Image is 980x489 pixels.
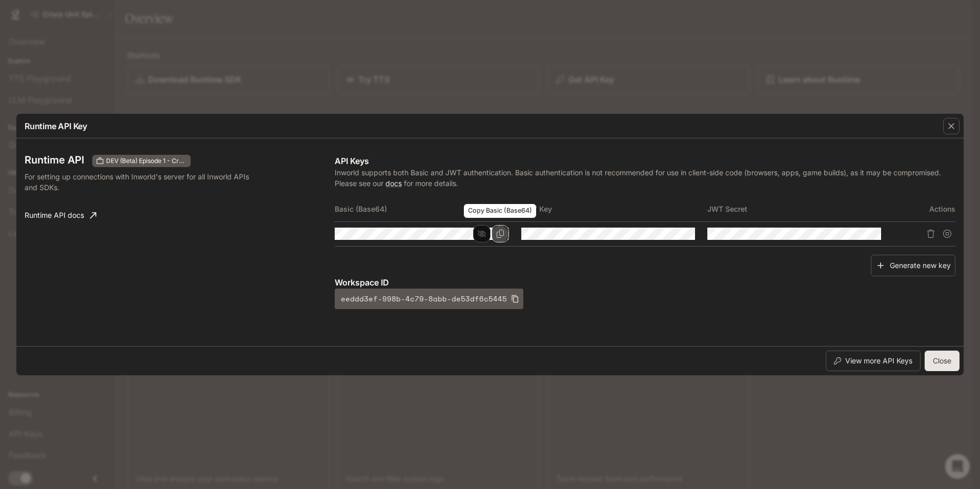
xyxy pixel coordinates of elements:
h3: Runtime API [25,155,84,165]
p: Runtime API Key [25,120,87,132]
button: Suspend API key [939,226,955,242]
p: For setting up connections with Inworld's server for all Inworld APIs and SDKs. [25,171,251,193]
th: JWT Secret [707,197,893,221]
p: API Keys [335,155,955,167]
button: Delete API key [923,226,939,242]
button: View more API Keys [826,351,921,371]
div: These keys will apply to your current workspace only [92,155,191,167]
th: Basic (Base64) [335,197,521,221]
th: Actions [893,197,955,221]
button: Copy Basic (Base64) [492,225,509,242]
p: Inworld supports both Basic and JWT authentication. Basic authentication is not recommended for u... [335,167,955,189]
th: JWT Key [521,197,707,221]
button: eeddd3ef-998b-4c79-8abb-de53df6c5445 [335,289,523,309]
button: Close [925,351,959,371]
span: DEV (Beta) Episode 1 - Crisis Unit [102,156,189,166]
a: docs [385,179,402,188]
p: Workspace ID [335,276,955,289]
button: Generate new key [871,255,955,277]
a: Runtime API docs [21,205,100,226]
div: Copy Basic (Base64) [464,204,536,218]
